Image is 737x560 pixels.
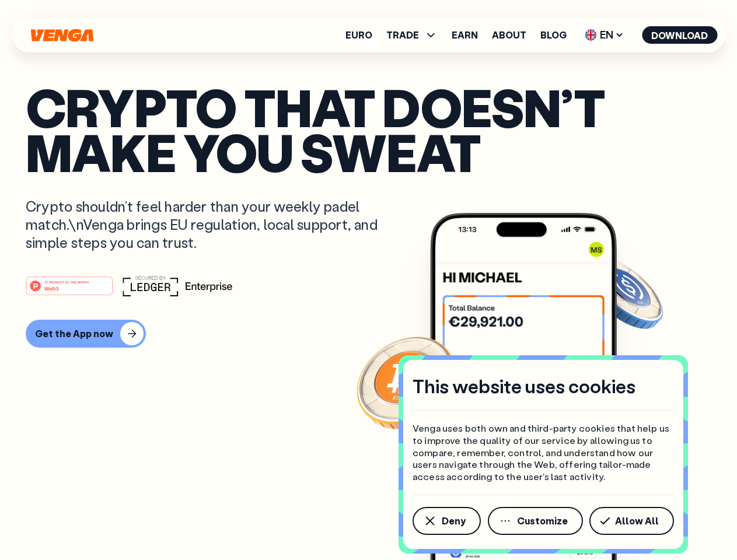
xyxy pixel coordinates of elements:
h4: This website uses cookies [413,374,635,398]
p: Crypto that doesn’t make you sweat [26,85,711,174]
p: Venga uses both own and third-party cookies that help us to improve the quality of our service by... [413,422,674,483]
span: Customize [517,516,568,526]
p: Crypto shouldn’t feel harder than your weekly padel match.\nVenga brings EU regulation, local sup... [26,197,394,252]
svg: Home [29,29,95,42]
span: TRADE [386,30,419,40]
button: Allow All [589,507,674,535]
a: Euro [345,30,372,40]
img: Bitcoin [354,330,459,435]
span: Deny [442,516,466,526]
a: Earn [452,30,478,40]
img: flag-uk [585,29,596,41]
span: Allow All [615,516,659,526]
img: USDC coin [582,251,666,335]
a: Get the App now [26,320,711,348]
div: Get the App now [35,328,113,339]
a: Blog [540,30,567,40]
a: #1 PRODUCT OF THE MONTHWeb3 [26,283,113,298]
tspan: #1 PRODUCT OF THE MONTH [44,280,89,283]
a: About [492,30,526,40]
span: TRADE [386,28,438,42]
tspan: Web3 [44,285,59,291]
button: Get the App now [26,320,146,348]
button: Customize [488,507,583,535]
span: EN [581,26,628,44]
button: Download [642,26,717,44]
button: Deny [413,507,481,535]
